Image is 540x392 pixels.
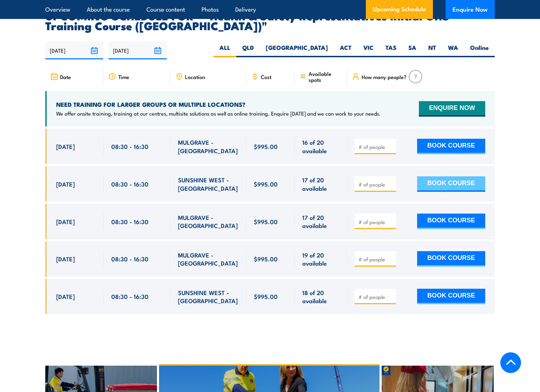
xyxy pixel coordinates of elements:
label: TAS [380,44,402,57]
h2: UPCOMING SCHEDULE FOR - "Health & Safety Representatives Initial OHS Training Course ([GEOGRAPHIC... [45,11,495,30]
label: ACT [334,44,357,57]
span: MULGRAVE - [GEOGRAPHIC_DATA] [178,138,238,155]
button: BOOK COURSE [417,289,485,304]
span: 17 of 20 available [302,176,339,192]
span: How many people? [362,74,407,80]
input: # of people [358,293,394,300]
span: 08:30 - 16:30 [111,180,149,188]
input: # of people [358,256,394,263]
span: Cost [261,74,271,80]
label: Online [464,44,495,57]
span: [DATE] [56,255,75,263]
input: # of people [358,218,394,226]
button: BOOK COURSE [417,214,485,229]
span: 08:30 - 16:30 [111,142,149,150]
span: [DATE] [56,180,75,188]
label: VIC [357,44,380,57]
button: BOOK COURSE [417,251,485,267]
span: Time [118,74,129,80]
span: 18 of 20 available [302,288,339,305]
span: $995.00 [254,217,278,226]
h4: NEED TRAINING FOR LARGER GROUPS OR MULTIPLE LOCATIONS? [56,100,381,108]
p: We offer onsite training, training at our centres, multisite solutions as well as online training... [56,110,381,117]
span: Available spots [309,71,342,83]
input: From date [45,41,103,59]
span: SUNSHINE WEST - [GEOGRAPHIC_DATA] [178,288,238,305]
span: 17 of 20 available [302,213,339,230]
span: $995.00 [254,292,278,300]
input: # of people [358,181,394,188]
label: QLD [236,44,260,57]
span: 08:30 - 16:30 [111,217,149,226]
label: [GEOGRAPHIC_DATA] [260,44,334,57]
span: 16 of 20 available [302,138,339,155]
span: 19 of 20 available [302,251,339,267]
span: $995.00 [254,180,278,188]
span: [DATE] [56,217,75,226]
span: 08:30 - 16:30 [111,255,149,263]
span: SUNSHINE WEST - [GEOGRAPHIC_DATA] [178,176,238,192]
input: # of people [358,143,394,150]
input: To date [108,41,166,59]
label: NT [422,44,442,57]
span: $995.00 [254,255,278,263]
label: WA [442,44,464,57]
span: MULGRAVE - [GEOGRAPHIC_DATA] [178,213,238,230]
span: Date [60,74,71,80]
span: [DATE] [56,142,75,150]
label: SA [402,44,422,57]
label: ALL [213,44,236,57]
span: 08:30 - 16:30 [111,292,149,300]
button: BOOK COURSE [417,176,485,192]
button: ENQUIRE NOW [419,101,485,117]
span: Location [185,74,205,80]
button: BOOK COURSE [417,139,485,154]
span: $995.00 [254,142,278,150]
span: MULGRAVE - [GEOGRAPHIC_DATA] [178,251,238,267]
span: [DATE] [56,292,75,300]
